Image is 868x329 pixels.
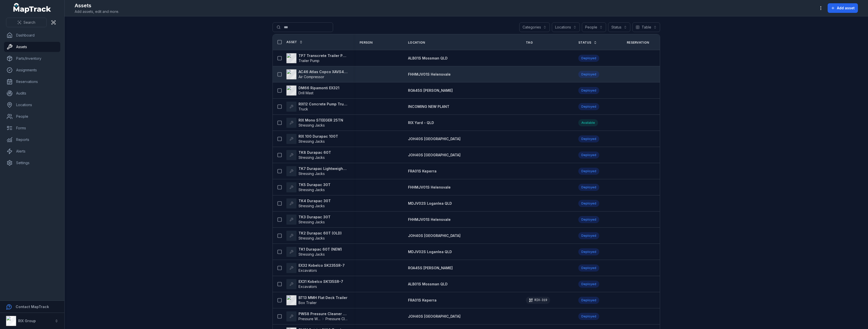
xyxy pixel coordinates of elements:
div: Deployed [578,184,599,191]
div: Deployed [578,152,599,159]
strong: RIX Group [18,319,36,323]
a: JOH40S [GEOGRAPHIC_DATA] [408,153,460,158]
span: Truck [299,107,308,111]
span: JOH40S [GEOGRAPHIC_DATA] [408,137,460,141]
div: Deployed [578,313,599,320]
span: JOH40S [GEOGRAPHIC_DATA] [408,314,460,318]
a: ROA45S [PERSON_NAME] [408,265,453,271]
a: TK2 Durapac 60T (OLD)Stressing Jacks [286,231,342,241]
span: Reservation [627,41,649,45]
a: TK4 Durapac 30TStressing Jacks [286,198,331,208]
span: Add asset [837,6,855,11]
a: Settings [4,158,60,168]
a: RIX 100 Durapac 100TStressing Jacks [286,134,338,144]
button: Search [6,18,47,27]
a: TP7 Transcrete Trailer PumpTrailer Pump [286,53,347,63]
a: INCOMING NEW PLANT [408,104,449,109]
div: Deployed [578,103,599,110]
a: ROA45S [PERSON_NAME] [408,88,453,93]
div: Deployed [578,71,599,78]
a: TK8 Durapac 60TStressing Jacks [286,150,331,160]
a: Audits [4,88,60,98]
div: Available [578,119,598,126]
a: Parts/Inventory [4,53,60,64]
a: BT13 MMH Flat Deck TrailerBox Trailer [286,295,347,305]
a: ALB01S Mossman QLD [408,56,448,61]
span: Stressing Jacks [299,171,325,176]
a: MapTrack [13,3,51,13]
span: Stressing Jacks [299,204,325,208]
a: Asset [286,40,303,44]
span: Pressure Cleaner Skid Mounted [325,316,347,321]
div: Deployed [578,248,599,255]
span: Stressing Jacks [299,220,325,224]
strong: RIX Mono STEEGER 25TN [299,118,343,123]
a: TK3 Durapac 30TStressing Jacks [286,215,331,225]
strong: AC46 Atlas Copco XAVS450 [299,69,347,74]
div: Deployed [578,216,599,223]
span: Location [408,41,425,45]
strong: TK4 Durapac 30T [299,198,331,203]
div: Deployed [578,200,599,207]
a: Assets [4,42,60,52]
a: Reports [4,135,60,145]
div: Deployed [578,264,599,272]
a: FRA01S Keperra [408,298,437,303]
span: Pressure Washers [299,316,320,321]
span: Add assets, edit and more. [75,9,119,14]
a: MDJV02S Loganlea QLD [408,249,452,254]
span: RIX Yard - QLD [408,121,434,125]
div: Deployed [578,281,599,288]
span: Excavators [299,284,317,289]
strong: RIX12 Concrete Pump Truck [299,102,347,107]
button: Locations [552,22,580,32]
a: FHHMJV01S Helensvale [408,217,451,222]
strong: DM66 Ripamonti EX321 [299,85,339,91]
span: Stressing Jacks [299,123,325,127]
span: FRA01S Keperra [408,169,437,173]
a: DM66 Ripamonti EX321Drill Mast [286,85,339,96]
button: Table [632,22,660,32]
strong: PWS8 Pressure Cleaner Skid Mounted [299,311,347,316]
button: Add asset [828,3,858,13]
span: Air Compressor [299,75,324,79]
a: Locations [4,100,60,110]
strong: TK8 Durapac 60T [299,150,331,155]
a: Assignments [4,65,60,75]
a: TK7 Durapac Lightweight 100TStressing Jacks [286,166,347,176]
span: MDJV02S Loganlea QLD [408,250,452,254]
div: Deployed [578,232,599,239]
strong: Contact MapTrack [16,305,49,309]
strong: BT13 MMH Flat Deck Trailer [299,295,347,300]
span: Stressing Jacks [299,236,325,240]
a: JOH40S [GEOGRAPHIC_DATA] [408,314,460,319]
div: RIX-319 [526,297,550,304]
a: RIX12 Concrete Pump TruckTruck [286,102,347,112]
strong: TK5 Durapac 30T [299,182,331,187]
span: Asset [286,40,297,44]
a: TK1 Durapac 60T (NEW)Stressing Jacks [286,247,342,257]
strong: TP7 Transcrete Trailer Pump [299,53,347,58]
div: Deployed [578,87,599,94]
strong: RIX 100 Durapac 100T [299,134,338,139]
span: Excavators [299,268,317,273]
span: Box Trailer [299,301,317,305]
div: Deployed [578,168,599,175]
a: MDJV02S Loganlea QLD [408,201,452,206]
span: ALB01S Mossman QLD [408,56,448,60]
a: FHHMJV01S Helensvale [408,72,451,77]
a: FHHMJV01S Helensvale [408,185,451,190]
span: Trailer Pump [299,58,319,63]
a: AC46 Atlas Copco XAVS450Air Compressor [286,69,347,79]
strong: TK3 Durapac 30T [299,215,331,220]
span: Stressing Jacks [299,252,325,256]
span: FHHMJV01S Helensvale [408,72,451,76]
a: Reservations [4,77,60,87]
a: PWS8 Pressure Cleaner Skid MountedPressure WashersPressure Cleaner Skid Mounted [286,311,347,321]
span: Tag [526,41,533,45]
button: People [582,22,606,32]
h2: Assets [75,2,119,9]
